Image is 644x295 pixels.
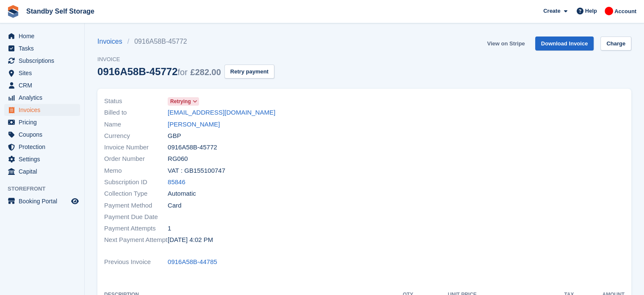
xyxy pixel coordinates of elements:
[97,37,127,47] a: Invoices
[4,195,80,207] a: menu
[104,224,168,233] span: Payment Attempts
[168,120,220,129] a: [PERSON_NAME]
[4,116,80,128] a: menu
[19,153,69,165] span: Settings
[168,96,199,106] a: Retrying
[70,196,80,206] a: Preview store
[19,55,69,67] span: Subscriptions
[4,55,80,67] a: menu
[168,189,196,199] span: Automatic
[104,257,168,267] span: Previous Invoice
[104,201,168,211] span: Payment Method
[168,143,217,152] span: 0916A58B-45772
[97,37,274,47] nav: breadcrumbs
[4,79,80,91] a: menu
[168,235,213,245] time: 2025-08-23 15:02:40 UTC
[168,108,275,118] a: [EMAIL_ADDRESS][DOMAIN_NAME]
[605,7,613,15] img: Aaron Winter
[168,131,181,141] span: GBP
[4,141,80,153] a: menu
[104,189,168,199] span: Collection Type
[19,42,69,54] span: Tasks
[104,154,168,164] span: Order Number
[170,98,191,105] span: Retrying
[19,104,69,116] span: Invoices
[19,129,69,140] span: Coupons
[97,66,221,77] div: 0916A58B-45772
[484,37,528,51] a: View on Stripe
[4,92,80,104] a: menu
[104,96,168,106] span: Status
[168,154,188,164] span: RG060
[4,42,80,54] a: menu
[585,7,597,15] span: Help
[104,108,168,118] span: Billed to
[4,30,80,42] a: menu
[19,141,69,153] span: Protection
[600,37,631,51] a: Charge
[104,177,168,187] span: Subscription ID
[168,177,185,187] a: 85846
[19,92,69,104] span: Analytics
[97,55,274,64] span: Invoice
[168,201,182,211] span: Card
[4,129,80,140] a: menu
[168,166,225,176] span: VAT : GB155100747
[177,67,187,77] span: for
[191,67,221,77] span: £282.00
[19,166,69,177] span: Capital
[543,7,560,15] span: Create
[224,65,274,79] button: Retry payment
[19,67,69,79] span: Sites
[19,30,69,42] span: Home
[23,4,98,18] a: Standby Self Storage
[4,153,80,165] a: menu
[4,67,80,79] a: menu
[168,224,171,233] span: 1
[168,257,217,267] a: 0916A58B-44785
[19,79,69,91] span: CRM
[535,37,594,51] a: Download Invoice
[104,235,168,245] span: Next Payment Attempt
[614,7,636,16] span: Account
[104,166,168,176] span: Memo
[8,185,84,193] span: Storefront
[104,120,168,129] span: Name
[7,5,19,18] img: stora-icon-8386f47178a22dfd0bd8f6a31ec36ba5ce8667c1dd55bd0f319d3a0aa187defe.svg
[4,166,80,177] a: menu
[4,104,80,116] a: menu
[104,143,168,152] span: Invoice Number
[104,131,168,141] span: Currency
[19,195,69,207] span: Booking Portal
[19,116,69,128] span: Pricing
[104,212,168,222] span: Payment Due Date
